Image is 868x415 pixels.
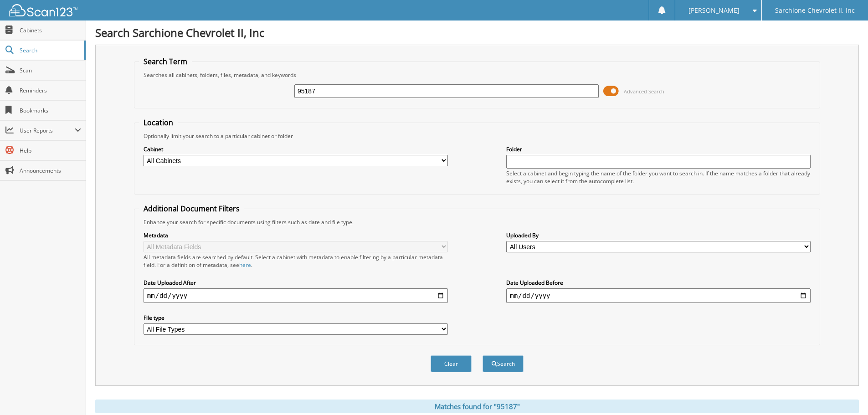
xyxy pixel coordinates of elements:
[144,314,448,322] label: File type
[20,26,81,34] span: Cabinets
[139,71,815,79] div: Searches all cabinets, folders, files, metadata, and keywords
[20,167,81,174] span: Announcements
[9,4,77,16] img: scan123-logo-white.svg
[624,88,664,95] span: Advanced Search
[239,261,251,269] a: here
[144,231,448,239] label: Metadata
[139,56,192,67] legend: Search Term
[139,218,815,226] div: Enhance your search for specific documents using filters such as date and file type.
[688,8,740,13] span: [PERSON_NAME]
[20,46,80,54] span: Search
[20,127,75,134] span: User Reports
[506,231,811,239] label: Uploaded By
[144,253,448,269] div: All metadata fields are searched by default. Select a cabinet with metadata to enable filtering b...
[506,288,811,303] input: end
[506,145,811,153] label: Folder
[95,400,859,413] div: Matches found for "95187"
[144,279,448,287] label: Date Uploaded After
[139,118,178,128] legend: Location
[775,8,855,13] span: Sarchione Chevrolet II, Inc
[144,288,448,303] input: start
[144,145,448,153] label: Cabinet
[139,132,815,140] div: Optionally limit your search to a particular cabinet or folder
[20,67,81,74] span: Scan
[20,87,81,94] span: Reminders
[95,25,859,40] h1: Search Sarchione Chevrolet II, Inc
[506,169,811,185] div: Select a cabinet and begin typing the name of the folder you want to search in. If the name match...
[139,204,244,214] legend: Additional Document Filters
[431,355,472,372] button: Clear
[20,107,81,114] span: Bookmarks
[506,279,811,287] label: Date Uploaded Before
[20,147,81,154] span: Help
[483,355,524,372] button: Search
